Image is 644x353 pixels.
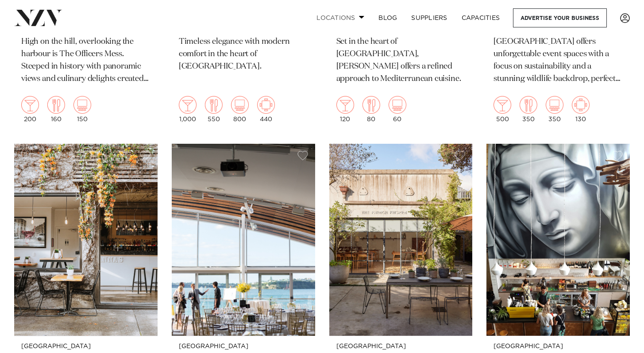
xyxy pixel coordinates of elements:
[389,96,406,123] div: 60
[257,96,275,114] img: meeting.png
[494,36,623,85] p: [GEOGRAPHIC_DATA] offers unforgettable event spaces with a focus on sustainability and a stunning...
[520,96,537,114] img: dining.png
[362,96,380,114] img: dining.png
[21,96,39,114] img: cocktail.png
[572,96,590,114] img: meeting.png
[21,96,39,123] div: 200
[257,96,275,123] div: 440
[231,96,249,123] div: 800
[205,96,223,114] img: dining.png
[309,8,371,27] a: Locations
[47,96,65,114] img: dining.png
[336,96,354,114] img: cocktail.png
[336,343,466,350] small: [GEOGRAPHIC_DATA]
[572,96,590,123] div: 130
[179,36,308,73] p: Timeless elegance with modern comfort in the heart of [GEOGRAPHIC_DATA].
[362,96,380,123] div: 80
[513,8,607,27] a: Advertise your business
[371,8,404,27] a: BLOG
[389,96,406,114] img: theatre.png
[47,96,65,123] div: 160
[73,96,91,114] img: theatre.png
[73,96,91,123] div: 150
[494,343,623,350] small: [GEOGRAPHIC_DATA]
[336,96,354,123] div: 120
[231,96,249,114] img: theatre.png
[494,96,511,123] div: 500
[14,10,62,26] img: nzv-logo.png
[21,36,150,85] p: High on the hill, overlooking the harbour is The Officers Mess. Steeped in history with panoramic...
[546,96,563,123] div: 350
[494,96,511,114] img: cocktail.png
[21,343,150,350] small: [GEOGRAPHIC_DATA]
[179,96,197,123] div: 1,000
[520,96,537,123] div: 350
[179,343,308,350] small: [GEOGRAPHIC_DATA]
[455,8,507,27] a: Capacities
[179,96,197,114] img: cocktail.png
[205,96,223,123] div: 550
[336,36,466,85] p: Set in the heart of [GEOGRAPHIC_DATA], [PERSON_NAME] offers a refined approach to Mediterranean c...
[404,8,454,27] a: SUPPLIERS
[546,96,563,114] img: theatre.png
